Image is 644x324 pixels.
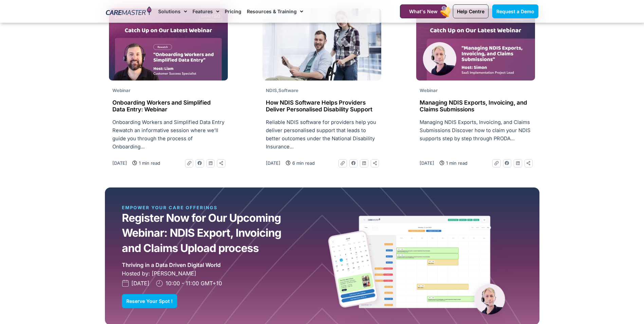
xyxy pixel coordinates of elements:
a: [DATE] [122,279,149,287]
a: [DATE] [112,159,127,167]
p: Onboarding Workers and Simplified Data Entry Rewatch an informative session where we’ll guide you... [112,118,224,151]
div: Hosted by: [PERSON_NAME] [122,269,322,277]
h2: Managing NDIS Exports, Invoicing, and Claims Submissions [420,99,532,113]
span: Reserve Your Spot ! [126,299,173,304]
a: [DATE] [266,159,280,167]
span: 1 min read [444,159,467,167]
a: Help Centre [453,4,489,18]
img: smiley-man-woman-posing [262,8,381,80]
a: Request a Demo [492,4,538,18]
a: Reserve Your Spot ! [122,294,177,308]
span: Webinar [420,88,438,93]
time: [DATE] [420,160,434,166]
span: , [266,88,298,93]
p: Managing NDIS Exports, Invoicing, and Claims Submissions Discover how to claim your NDIS supports... [420,118,532,143]
h2: How NDIS Software Helps Providers Deliver Personalised Disability Support [266,99,378,113]
div: Thriving in a Data Driven Digital World [122,261,221,269]
span: 1 min read [137,159,160,167]
span: 6 min read [291,159,315,167]
span: Request a Demo [496,8,534,14]
span: Software [278,88,298,93]
span: Webinar [112,88,130,93]
a: 10:00 - 11:00 GMT+10 [156,279,222,287]
a: What's New [400,4,447,18]
h2: Register Now for Our Upcoming Webinar: NDIS Export, Invoicing and Claims Upload process [122,211,288,256]
div: EMPOWER YOUR CARE OFFERINGS [122,204,246,211]
time: [DATE] [112,160,127,166]
time: [DATE] [266,160,280,166]
span: Help Centre [457,8,484,14]
img: REWATCH Onboarding Workers and Simplified Data Entry_Website Thumb [109,8,228,80]
h2: Onboarding Workers and Simplified Data Entry: Webinar [112,99,224,113]
img: Missed Webinar-18Jun2025_Website Thumb [416,8,535,80]
img: CareMaster Logo [106,6,152,17]
span: NDIS [266,88,277,93]
p: Reliable NDIS software for providers help you deliver personalised support that leads to better o... [266,118,378,151]
a: [DATE] [420,159,434,167]
span: What's New [409,8,438,14]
